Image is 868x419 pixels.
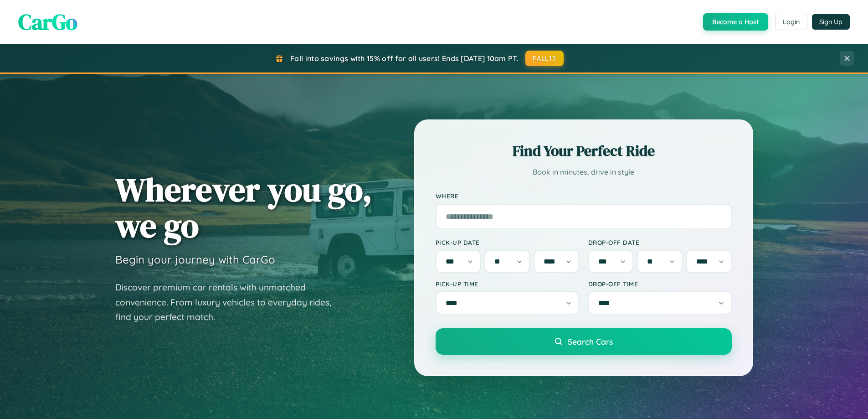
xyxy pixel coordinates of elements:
span: Fall into savings with 15% off for all users! Ends [DATE] 10am PT. [290,54,519,63]
span: Search Cars [568,336,613,347]
button: FALL15 [525,51,564,66]
button: Become a Host [703,13,768,31]
label: Where [436,192,732,200]
button: Search Cars [436,328,732,355]
label: Pick-up Date [436,238,579,246]
label: Drop-off Time [588,280,732,288]
button: Login [775,14,807,30]
p: Discover premium car rentals with unmatched convenience. From luxury vehicles to everyday rides, ... [115,280,343,325]
span: CarGo [18,7,77,37]
label: Pick-up Time [436,280,579,288]
p: Book in minutes, drive in style [436,166,732,179]
label: Drop-off Date [588,238,732,246]
h1: Wherever you go, we go [115,171,372,243]
button: Sign Up [812,14,850,30]
h2: Find Your Perfect Ride [436,141,732,161]
h3: Begin your journey with CarGo [115,253,275,266]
